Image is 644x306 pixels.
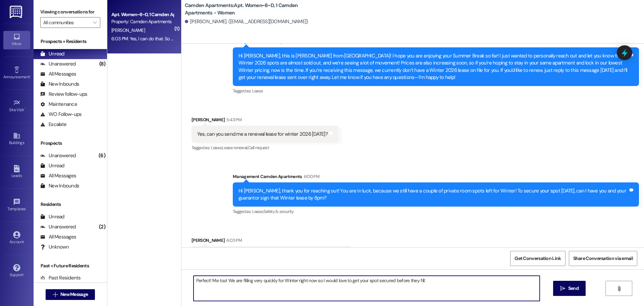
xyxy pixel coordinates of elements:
[98,59,107,69] div: (8)
[3,31,30,49] a: Inbox
[43,17,90,28] input: All communities
[40,223,76,230] div: Unanswered
[3,97,30,115] a: Site Visit •
[40,182,79,189] div: New Inbounds
[40,121,66,128] div: Escalate
[40,213,64,220] div: Unread
[3,130,30,148] a: Buildings
[225,116,241,123] div: 5:43 PM
[510,251,565,266] button: Get Conversation Link
[97,150,107,161] div: (6)
[225,237,241,244] div: 6:03 PM
[53,292,58,297] i: 
[111,11,173,18] div: Apt. Women~8~D, 1 Camden Apartments - Women
[24,106,25,111] span: •
[40,50,64,57] div: Unread
[46,289,95,300] button: New Message
[616,286,622,291] i: 
[40,244,69,251] div: Unknown
[192,237,352,246] div: [PERSON_NAME]
[185,18,308,25] div: [PERSON_NAME]. ([EMAIL_ADDRESS][DOMAIN_NAME])
[40,172,76,179] div: All Messages
[111,36,262,42] div: 6:03 PM: Yes, I can do that. So glad I remembered to do it before you sold out.
[233,86,639,96] div: Tagged as:
[3,196,30,214] a: Templates •
[573,255,633,262] span: Share Conversation via email
[185,2,319,16] b: Camden Apartments: Apt. Women~8~D, 1 Camden Apartments - Women
[40,81,79,88] div: New Inbounds
[40,274,81,281] div: Past Residents
[30,74,31,78] span: •
[3,262,30,280] a: Support
[238,52,628,81] div: Hi [PERSON_NAME], this is [PERSON_NAME] from [GEOGRAPHIC_DATA]! I hope you are enjoying your Summ...
[40,7,100,17] label: Viewing conversations for
[569,251,637,266] button: Share Conversation via email
[238,187,628,202] div: Hi [PERSON_NAME], thank you for reaching out! You are in luck, because we still have a couple of ...
[302,173,319,180] div: 6:00 PM
[40,233,76,241] div: All Messages
[40,71,76,78] div: All Messages
[568,285,579,292] span: Send
[197,131,328,138] div: Yes, can you send me a renewal lease for winter 2026 [DATE]?
[40,111,82,118] div: WO Follow-ups
[40,152,76,159] div: Unanswered
[263,209,294,214] span: Safety & security
[34,140,107,147] div: Prospects
[93,20,97,25] i: 
[233,207,639,216] div: Tagged as:
[515,255,561,262] span: Get Conversation Link
[60,291,88,298] span: New Message
[233,173,639,182] div: Management Camden Apartments
[40,101,77,108] div: Maintenance
[252,88,263,94] span: Lease
[40,162,64,169] div: Unread
[97,222,107,232] div: (2)
[248,145,269,150] span: Call request
[222,145,248,150] span: Lease renewal ,
[34,201,107,208] div: Residents
[40,91,87,98] div: Review follow-ups
[194,276,540,301] textarea: Perfect! Me too! We are filling very quickly for Winter right now so I would love to get your spo...
[553,281,586,296] button: Send
[211,145,222,150] span: Lease ,
[26,206,27,210] span: •
[192,116,338,126] div: [PERSON_NAME]
[34,262,107,269] div: Past + Future Residents
[192,143,338,152] div: Tagged as:
[252,209,263,214] span: Lease ,
[3,229,30,247] a: Account
[3,163,30,181] a: Leads
[40,60,76,68] div: Unanswered
[560,286,565,291] i: 
[34,38,107,45] div: Prospects + Residents
[111,27,145,33] span: [PERSON_NAME]
[111,18,173,25] div: Property: Camden Apartments
[10,6,23,18] img: ResiDesk Logo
